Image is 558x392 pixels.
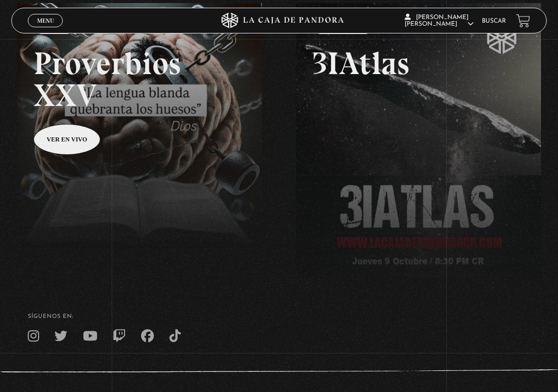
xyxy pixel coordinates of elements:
[405,14,474,27] span: [PERSON_NAME] [PERSON_NAME]
[37,17,54,24] span: Menu
[28,314,530,319] h4: SÍguenos en:
[516,14,530,28] a: View your shopping cart
[33,26,58,33] span: Cerrar
[482,18,506,24] a: Buscar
